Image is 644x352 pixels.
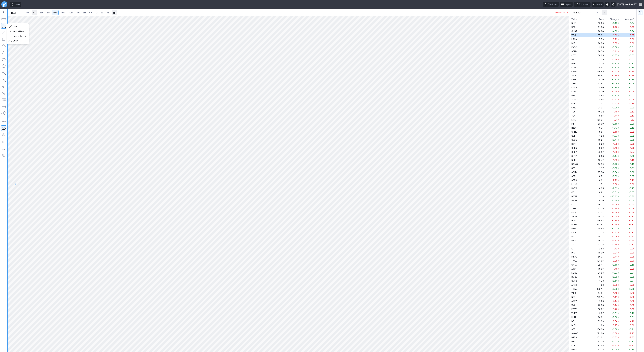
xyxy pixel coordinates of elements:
[13,30,26,33] span: Vertical line
[629,66,634,69] span: +0.16
[571,191,574,194] span: QS
[612,82,618,85] span: +9.09
[1,119,6,124] button: Drawing mode: Single
[1,50,6,55] button: Triangle
[592,29,604,33] td: 16.64
[592,41,604,45] td: 16.86
[618,187,619,190] span: %
[629,22,634,24] span: +0.04
[571,30,577,32] span: QUBT
[571,175,576,177] span: ASPI
[1,37,6,42] button: Rectangle
[571,155,577,157] span: SLDP
[13,39,26,42] span: Curve
[83,11,86,14] span: 2H
[53,11,57,14] span: 5M
[592,118,604,122] td: 163.21
[592,174,604,178] td: 8.72
[618,66,619,69] span: %
[629,135,634,137] span: +0.02
[592,69,604,73] td: 110.85
[571,123,575,125] span: MP
[602,10,607,15] button: More
[612,102,618,105] span: -2.32
[612,26,618,28] span: -2.20
[571,70,578,73] span: CRWV
[81,10,87,15] a: 2H
[611,2,616,7] button: Settings
[629,90,634,93] span: -0.06
[571,42,575,44] span: DJT
[629,110,634,113] span: -0.57
[618,143,619,145] span: %
[592,186,604,190] td: 6.25
[629,86,634,89] span: +0.07
[571,66,576,69] span: RDW
[629,98,634,101] span: -0.04
[612,151,618,153] span: -1.02
[618,163,619,165] span: %
[612,62,618,65] span: +4.27
[68,11,73,14] span: 30M
[612,191,618,194] span: +0.81
[592,89,604,93] td: 4.10
[571,159,577,161] span: BULL
[612,159,618,161] span: -1.32
[612,147,618,149] span: -9.46
[605,2,610,7] button: Toggle dark mode
[612,90,618,93] span: -1.44
[629,139,634,141] span: +0.05
[1,139,6,144] button: Lock drawings
[612,34,618,36] span: -1.09
[629,82,634,85] span: +1.04
[571,10,600,15] button: portfolio-watchlist-select
[571,151,577,153] span: CRSP
[612,86,618,89] span: +0.88
[612,139,618,141] span: +0.44
[592,126,604,130] td: 6.91
[618,183,619,185] span: %
[629,147,634,149] span: -1.00
[618,175,619,177] span: %
[629,131,634,133] span: -0.02
[618,30,619,32] span: %
[629,179,634,181] span: -0.19
[101,11,103,14] span: W
[13,25,26,28] span: Line
[1,146,6,151] button: Add note
[571,127,576,129] span: RZLV
[629,191,634,194] span: +0.07
[592,93,604,98] td: 4.88
[592,182,604,186] td: 1.51
[592,158,604,162] td: 13.42
[88,10,94,15] a: 4H
[571,94,577,97] span: RXRX
[1,23,6,29] button: Line
[592,53,604,57] td: 38.65
[571,135,575,137] span: QSI
[612,114,618,117] span: -1.44
[618,98,619,101] span: %
[1,104,6,109] button: Position
[592,45,604,49] td: 3.95
[612,74,618,77] span: -0.74
[629,58,634,61] span: -0.01
[592,114,604,118] td: 8.56
[548,3,557,6] span: Chart tour
[592,73,604,77] td: 34.92
[45,10,52,15] a: 3M
[592,49,604,53] td: 14.38
[612,175,618,177] span: +0.82
[592,33,604,37] td: 87.81
[629,159,634,161] span: -0.18
[592,37,604,41] td: 7.59
[618,34,619,36] span: %
[612,187,618,190] span: +2.82
[629,30,634,32] span: +0.74
[629,106,634,109] span: +0.09
[618,159,619,161] span: %
[638,10,643,15] button: Portfolio watchlist
[592,57,604,61] td: 2.79
[618,191,619,194] span: %
[75,10,81,15] a: 1H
